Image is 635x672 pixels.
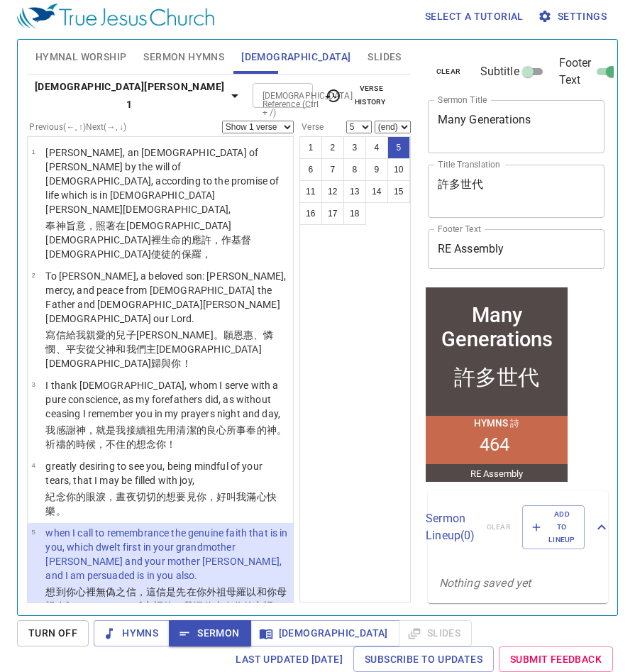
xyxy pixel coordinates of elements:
[31,380,35,388] span: 3
[45,424,287,450] wg3739: 我接續
[45,328,289,370] p: 寫信給我親愛的
[31,271,35,279] span: 2
[387,180,410,203] button: 15
[45,220,251,260] wg1223: 神
[45,343,261,369] wg2316: 和
[143,600,284,612] wg2131: 心裡
[56,600,284,612] wg3384: 友[PERSON_NAME]
[45,329,273,369] wg27: 兒子
[250,620,399,646] button: [DEMOGRAPHIC_DATA]
[143,48,224,66] span: Sermon Hymns
[56,505,66,517] wg5479: 。
[35,48,127,66] span: Hymnal Worship
[17,4,214,29] img: True Jesus Church
[45,491,277,517] wg4675: 眼淚
[241,48,350,66] span: [DEMOGRAPHIC_DATA]
[45,219,289,261] p: 奉
[45,343,261,369] wg1656: 、平安
[45,220,251,260] wg2316: 旨意
[151,248,211,260] wg2424: 使徒
[274,600,284,612] wg1722: 。
[27,74,250,117] button: [DEMOGRAPHIC_DATA][PERSON_NAME] 1
[45,526,289,583] p: when I call to remembrance the genuine faith that is in you, which dwelt first in your grandmothe...
[299,202,322,225] button: 16
[257,87,285,104] input: Type Bible Reference
[243,600,284,612] wg4671: 的心裡
[156,439,176,450] wg3417: 你
[180,624,239,642] span: Sermon
[31,461,35,469] span: 4
[262,624,388,642] span: [DEMOGRAPHIC_DATA]
[45,343,261,369] wg2257: 主
[299,136,322,159] button: 1
[45,329,273,369] wg5485: 、憐憫
[45,269,289,326] p: To [PERSON_NAME], a beloved son: [PERSON_NAME], mercy, and peace from [DEMOGRAPHIC_DATA] the Fath...
[236,651,343,668] span: Last updated [DATE]
[321,202,344,225] button: 17
[223,600,284,612] wg2532: 在你
[45,586,287,612] wg505: 之信
[136,439,177,450] wg88: 想念
[45,234,251,260] wg5547: [DEMOGRAPHIC_DATA]
[45,343,261,369] wg3962: 神
[45,491,277,517] wg1971: 見
[45,423,289,451] p: 我感謝
[171,248,211,260] wg652: 的保羅
[105,624,158,642] span: Hymns
[45,491,277,517] wg1144: ，晝
[45,248,211,260] wg5547: [DEMOGRAPHIC_DATA]
[438,177,595,204] textarea: 許多世代
[45,491,277,517] wg2443: 我滿
[45,329,273,369] wg5043: [PERSON_NAME]
[365,136,388,159] button: 4
[45,424,287,450] wg2316: ，就是
[45,343,261,369] wg1515: 從
[299,123,324,131] label: Verse
[45,586,287,612] wg5280: 你
[436,65,461,78] span: clear
[166,439,176,450] wg4675: ！
[45,491,277,517] wg4137: 心快樂
[45,329,273,369] wg5095: 。願恩惠
[31,148,35,155] span: 1
[422,284,571,485] iframe: from-child
[45,378,289,421] p: I thank [DEMOGRAPHIC_DATA], whom I serve with a pure conscience, as my forefathers did, as withou...
[428,63,470,80] button: clear
[316,80,408,110] button: Verse History
[45,424,287,450] wg4269: 用
[45,220,251,260] wg2596: 在[DEMOGRAPHIC_DATA]
[321,158,344,181] button: 7
[45,491,277,517] wg2250: 夜
[45,424,287,450] wg5485: 神
[45,491,277,517] wg3415: 你的
[45,220,251,260] wg2307: ，照著
[299,180,322,203] button: 11
[45,586,287,612] wg3748: 信是先
[428,491,608,564] div: Sermon Lineup(0)clearAdd to Lineup
[425,8,524,26] span: Select a tutorial
[510,651,602,668] span: Submit Feedback
[28,624,77,642] span: Turn Off
[387,158,410,181] button: 10
[343,202,366,225] button: 18
[163,600,284,612] wg1722: 的，我深信
[45,586,287,612] wg4102: ，這
[17,620,89,646] button: Turn Off
[343,136,366,159] button: 3
[45,358,191,369] wg5547: [DEMOGRAPHIC_DATA]
[94,620,170,646] button: Hymns
[559,55,592,89] span: Footer Text
[438,113,595,140] textarea: Many Generations
[439,576,531,590] i: Nothing saved yet
[45,459,289,488] p: greatly desiring to see you, being mindful of your tears, that I may be filled with joy,
[522,505,585,550] button: Add to Lineup
[419,4,529,30] button: Select a tutorial
[45,491,277,517] wg3571: 切切的想要
[45,343,261,369] wg575: 父
[33,78,227,113] b: [DEMOGRAPHIC_DATA][PERSON_NAME] 1
[541,8,607,26] span: Settings
[531,508,575,547] span: Add to Lineup
[324,82,399,108] span: Verse History
[45,491,277,517] wg1492: 你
